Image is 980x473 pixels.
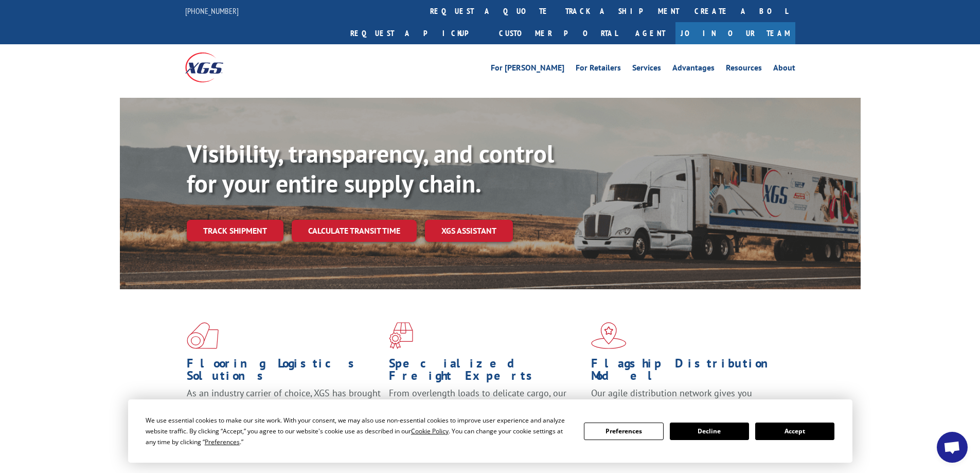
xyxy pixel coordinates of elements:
[389,387,583,433] p: From overlength loads to delicate cargo, our experienced staff knows the best way to move your fr...
[491,64,564,75] a: For [PERSON_NAME]
[185,6,239,16] a: [PHONE_NUMBER]
[389,322,413,349] img: xgs-icon-focused-on-flooring-red
[726,64,762,75] a: Resources
[675,22,795,44] a: Join Our Team
[343,22,491,44] a: Request a pickup
[755,423,834,440] button: Accept
[205,437,240,446] span: Preferences
[576,64,621,75] a: For Retailers
[632,64,661,75] a: Services
[584,423,663,440] button: Preferences
[292,220,417,242] a: Calculate transit time
[672,64,715,75] a: Advantages
[187,357,381,387] h1: Flooring Logistics Solutions
[128,399,852,463] div: Cookie Consent Prompt
[146,415,572,447] div: We use essential cookies to make our site work. With your consent, we may also use non-essential ...
[937,432,968,463] div: Open chat
[389,357,583,387] h1: Specialized Freight Experts
[425,220,513,242] a: XGS ASSISTANT
[411,427,449,435] span: Cookie Policy
[187,220,283,241] a: Track shipment
[591,387,780,411] span: Our agile distribution network gives you nationwide inventory management on demand.
[491,22,625,44] a: Customer Portal
[187,387,381,424] span: As an industry carrier of choice, XGS has brought innovation and dedication to flooring logistics...
[591,322,627,349] img: xgs-icon-flagship-distribution-model-red
[670,423,749,440] button: Decline
[625,22,675,44] a: Agent
[773,64,795,75] a: About
[187,322,219,349] img: xgs-icon-total-supply-chain-intelligence-red
[591,357,786,387] h1: Flagship Distribution Model
[187,137,554,199] b: Visibility, transparency, and control for your entire supply chain.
